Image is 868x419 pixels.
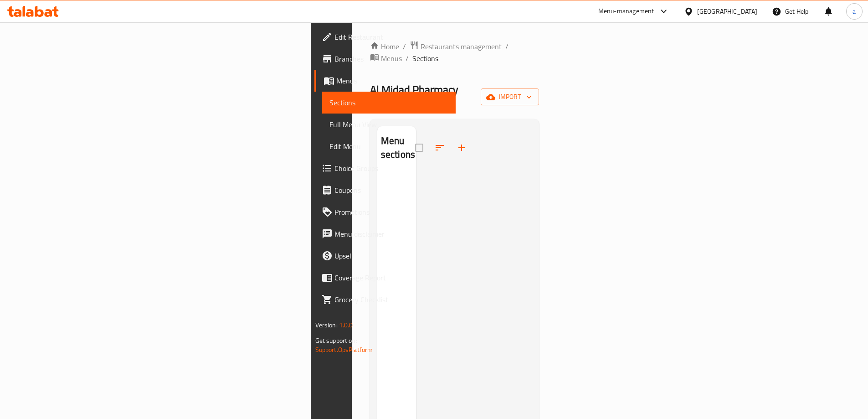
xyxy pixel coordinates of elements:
[315,335,357,347] span: Get support on:
[421,41,502,52] span: Restaurants management
[314,245,456,267] a: Upsell
[314,289,456,310] a: Grocery Checklist
[329,97,448,108] span: Sections
[334,294,448,305] span: Grocery Checklist
[329,141,448,152] span: Edit Menu
[314,70,456,92] a: Menus
[334,228,448,239] span: Menu disclaimer
[697,6,757,16] div: [GEOGRAPHIC_DATA]
[322,135,456,157] a: Edit Menu
[322,114,456,135] a: Full Menu View
[598,6,654,17] div: Menu-management
[853,6,856,16] span: a
[314,201,456,223] a: Promotions
[314,179,456,201] a: Coupons
[505,41,508,52] li: /
[377,170,416,177] nav: Menu sections
[334,53,448,64] span: Branches
[322,92,456,114] a: Sections
[314,157,456,179] a: Choice Groups
[451,137,473,159] button: Add section
[329,119,448,130] span: Full Menu View
[334,185,448,196] span: Coupons
[314,26,456,48] a: Edit Restaurant
[334,272,448,283] span: Coverage Report
[336,75,448,86] span: Menus
[314,223,456,245] a: Menu disclaimer
[315,319,338,331] span: Version:
[334,207,448,217] span: Promotions
[488,91,532,103] span: import
[334,31,448,42] span: Edit Restaurant
[481,88,539,105] button: import
[314,48,456,70] a: Branches
[410,41,502,52] a: Restaurants management
[334,250,448,261] span: Upsell
[314,267,456,289] a: Coverage Report
[334,163,448,174] span: Choice Groups
[339,319,353,331] span: 1.0.0
[315,344,373,356] a: Support.OpsPlatform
